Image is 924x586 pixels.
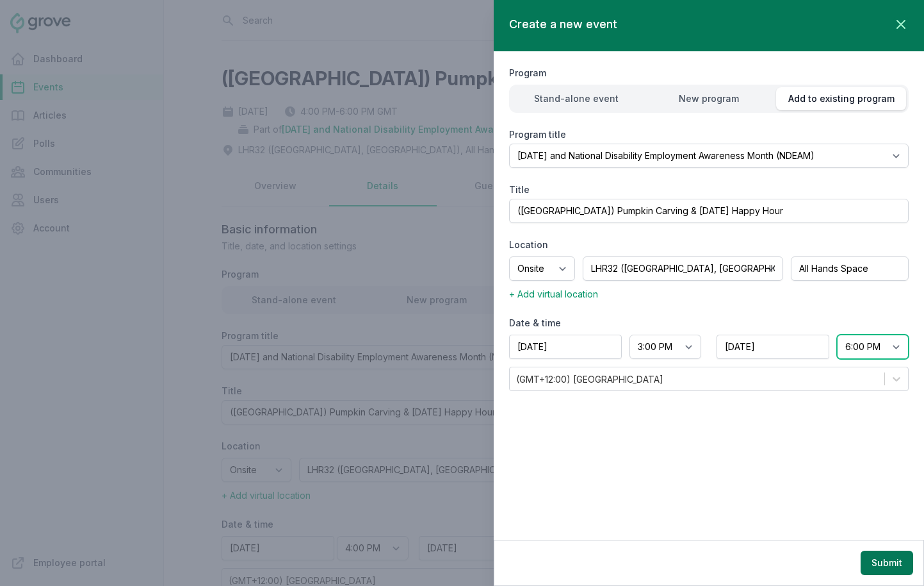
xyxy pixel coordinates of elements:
label: Title [509,183,909,196]
label: Location [509,239,909,251]
div: (GMT+12:00) [GEOGRAPHIC_DATA] [516,373,663,386]
span: + Add virtual location [509,289,598,299]
label: Date & time [509,317,909,330]
div: Add to existing program [776,92,906,105]
button: Submit [861,551,913,575]
input: Room [791,256,909,281]
div: New program [644,92,774,105]
input: End date [717,335,829,359]
label: Program [509,67,909,80]
div: Stand-alone event [512,92,642,105]
h2: Create a new event [509,15,617,33]
label: Program title [509,128,909,141]
input: Start date [509,335,622,359]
